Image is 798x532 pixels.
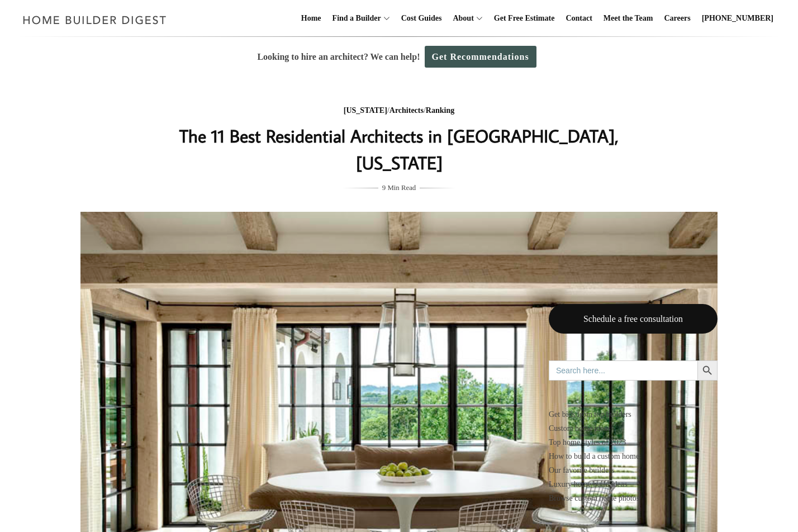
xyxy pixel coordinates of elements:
a: Meet the Team [599,1,658,36]
a: Cost Guides [397,1,446,36]
a: Find a Builder [328,1,381,36]
a: Get Recommendations [425,46,536,68]
div: / / [176,104,622,118]
a: Careers [660,1,695,36]
a: Architects [389,106,424,115]
span: 9 Min Read [382,182,416,194]
a: Ranking [426,106,454,115]
a: Contact [561,1,596,36]
a: [US_STATE] [344,106,387,115]
a: [PHONE_NUMBER] [697,1,778,36]
img: Home Builder Digest [18,9,172,31]
h1: The 11 Best Residential Architects in [GEOGRAPHIC_DATA], [US_STATE] [176,122,622,176]
a: Get Free Estimate [490,1,559,36]
a: About [448,1,473,36]
a: Home [297,1,326,36]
